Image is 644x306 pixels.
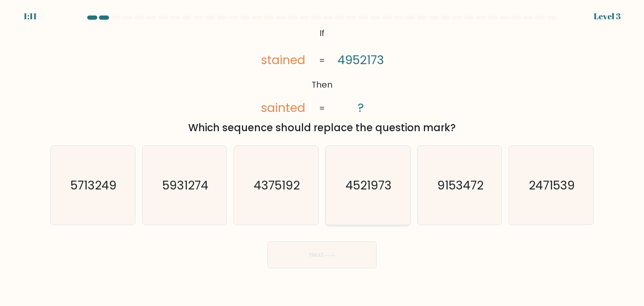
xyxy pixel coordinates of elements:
text: 5713249 [70,177,117,194]
div: Level 3 [594,10,621,23]
text: 4375192 [254,177,300,194]
tspan: ? [358,99,364,116]
tspan: Then [312,79,332,91]
button: Next [267,241,377,268]
tspan: If [319,27,325,39]
tspan: = [319,102,325,114]
div: Which sequence should replace the question mark? [55,120,589,135]
tspan: stained [261,52,306,68]
svg: @import url('[URL][DOMAIN_NAME]); [247,25,397,117]
tspan: = [319,54,325,66]
text: 9153472 [437,177,483,194]
tspan: sainted [261,99,306,116]
div: 1:11 [23,10,37,23]
text: 2471539 [529,177,575,194]
tspan: 4952173 [338,52,384,68]
text: 5931274 [162,177,208,194]
text: 4521973 [345,177,392,194]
